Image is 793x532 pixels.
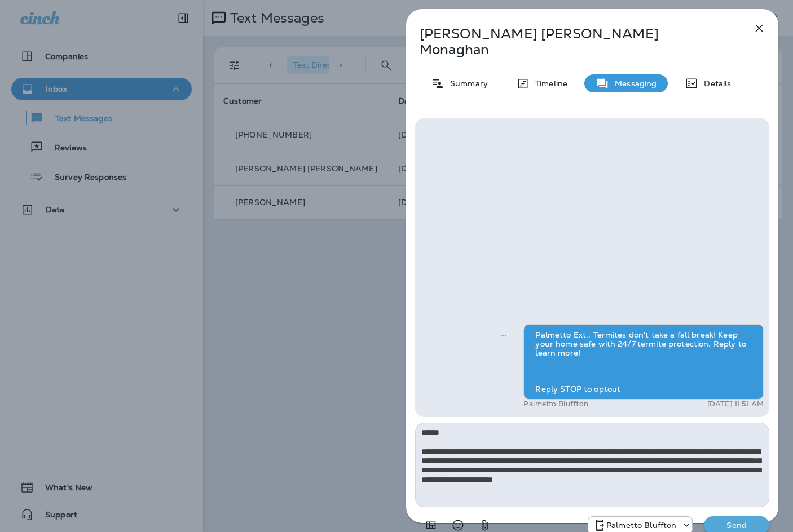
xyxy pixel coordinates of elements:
[698,79,731,88] p: Details
[444,79,488,88] p: Summary
[609,79,657,88] p: Messaging
[530,79,567,88] p: Timeline
[707,400,764,409] p: [DATE] 11:51 AM
[420,26,728,57] p: [PERSON_NAME] [PERSON_NAME] Monaghan
[501,329,506,339] span: Sent
[523,400,588,409] p: Palmetto Bluffton
[588,518,692,532] div: +1 (843) 604-3631
[713,520,760,530] p: Send
[523,324,764,400] div: Palmetto Ext.: Termites don't take a fall break! Keep your home safe with 24/7 termite protection...
[606,521,676,530] p: Palmetto Bluffton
